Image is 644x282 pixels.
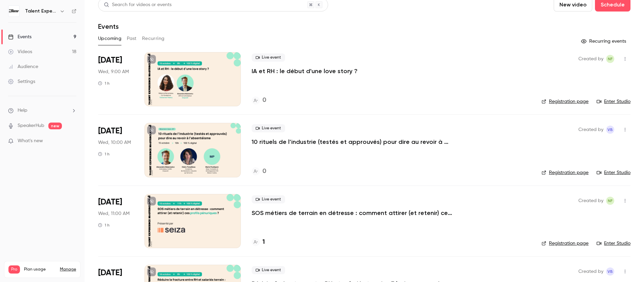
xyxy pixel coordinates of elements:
[597,98,630,105] a: Enter Studio
[98,194,134,248] div: Oct 15 Wed, 11:00 AM (Europe/Paris)
[104,1,171,8] div: Search for videos or events
[24,267,56,272] span: Plan usage
[8,265,20,274] span: Pro
[578,55,603,63] span: Created by
[542,240,589,247] a: Registration page
[252,124,285,132] span: Live event
[608,197,613,205] span: NF
[252,53,285,62] span: Live event
[98,126,122,136] span: [DATE]
[142,33,165,44] button: Recurring
[98,81,110,86] div: 1 h
[252,96,266,105] a: 0
[607,267,613,276] span: VB
[8,34,31,40] div: Events
[252,138,455,146] a: 10 rituels de l’industrie (testés et approuvés) pour dire au revoir à l’absentéisme
[98,55,122,66] span: [DATE]
[8,107,76,114] li: help-dropdown-opener
[127,33,137,44] button: Past
[597,169,630,176] a: Enter Studio
[262,96,266,105] h4: 0
[578,36,630,47] button: Recurring events
[578,126,603,134] span: Created by
[98,139,131,146] span: Wed, 10:00 AM
[578,267,603,276] span: Created by
[18,122,44,129] a: SpeakerHub
[8,48,32,55] div: Videos
[98,267,122,278] span: [DATE]
[608,55,613,63] span: NF
[542,169,589,176] a: Registration page
[98,151,110,157] div: 1 h
[607,126,613,134] span: VB
[48,123,62,129] span: new
[98,197,122,208] span: [DATE]
[25,8,57,15] h6: Talent Experience Masterclass
[252,195,285,203] span: Live event
[18,107,27,114] span: Help
[98,222,110,228] div: 1 h
[8,63,38,70] div: Audience
[252,238,265,247] a: 1
[8,78,35,85] div: Settings
[252,67,358,75] a: IA et RH : le début d'une love story ?
[60,267,76,272] a: Manage
[542,98,589,105] a: Registration page
[252,266,285,274] span: Live event
[98,22,119,30] h1: Events
[262,167,266,176] h4: 0
[98,52,134,106] div: Oct 15 Wed, 9:00 AM (Europe/Paris)
[252,167,266,176] a: 0
[606,126,614,134] span: Victoire Baba
[98,123,134,177] div: Oct 15 Wed, 10:00 AM (Europe/Paris)
[597,240,630,247] a: Enter Studio
[98,33,121,44] button: Upcoming
[606,267,614,276] span: Victoire Baba
[8,6,19,17] img: Talent Experience Masterclass
[68,138,76,144] iframe: Noticeable Trigger
[262,238,265,247] h4: 1
[98,210,130,217] span: Wed, 11:00 AM
[18,137,43,145] span: What's new
[606,197,614,205] span: Noémie Forcella
[606,55,614,63] span: Noémie Forcella
[98,68,129,75] span: Wed, 9:00 AM
[252,209,455,217] a: SOS métiers de terrain en détresse : comment attirer (et retenir) ces profils pénuriques ?
[578,197,603,205] span: Created by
